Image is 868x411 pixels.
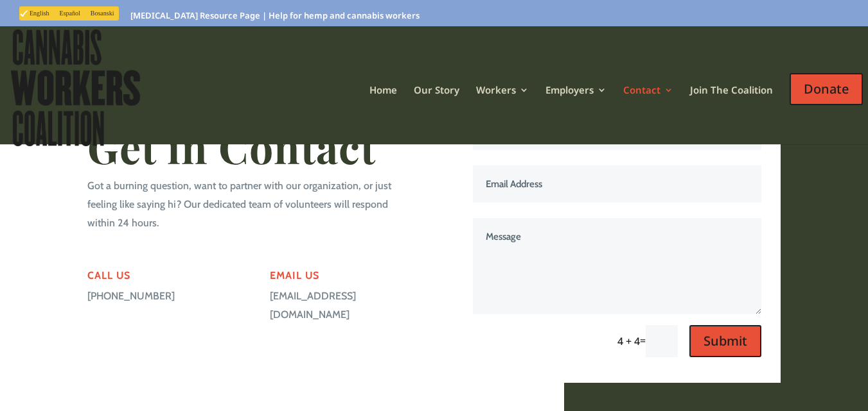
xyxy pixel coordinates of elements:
a: Donate [790,60,863,139]
a: Employers [545,85,607,128]
span: Email Us [270,269,319,281]
p: [EMAIL_ADDRESS][DOMAIN_NAME] [270,287,414,324]
p: Got a burning question, want to partner with our organization, or just feeling like saying hi? Ou... [87,177,400,232]
p: = [610,325,678,357]
a: Our Story [414,85,459,128]
a: Home [369,85,397,128]
span: 4 + 4 [617,334,640,348]
img: Cannabis Workers Coalition [8,26,143,149]
span: Call Us [87,269,130,281]
a: English [19,8,55,19]
span: Donate [790,73,863,105]
span: English [30,10,49,17]
a: [MEDICAL_DATA] Resource Page | Help for hemp and cannabis workers [130,12,420,26]
span: Bosanski [91,10,114,17]
button: Submit [689,325,761,357]
input: Email Address [473,165,762,203]
a: Español [55,8,85,19]
span: Español [60,10,80,17]
a: Contact [623,85,673,128]
a: Bosanski [85,8,120,19]
a: Join The Coalition [690,85,773,128]
a: Workers [476,85,529,128]
p: [PHONE_NUMBER] [87,287,232,306]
